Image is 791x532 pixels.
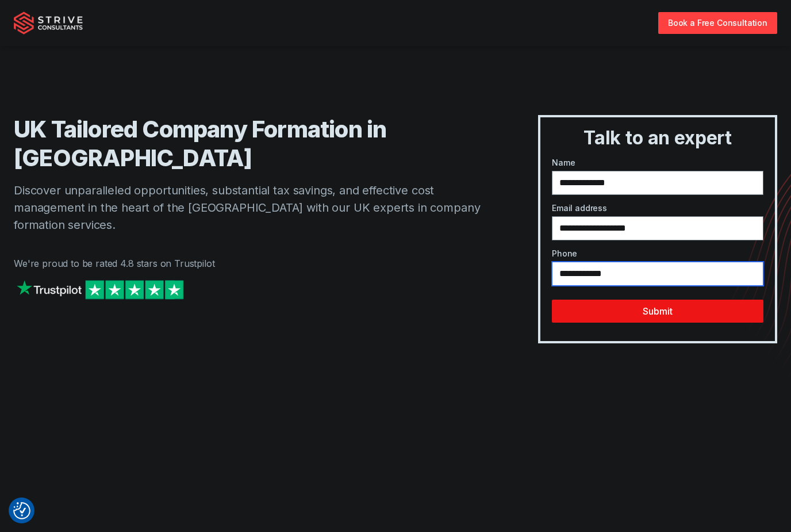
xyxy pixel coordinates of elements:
p: We're proud to be rated 4.8 stars on Trustpilot [14,257,492,270]
h3: Talk to an expert [545,127,770,150]
img: Revisit consent button [13,502,30,519]
label: Name [552,156,763,169]
img: Strive Consultants [14,12,83,35]
a: Book a Free Consultation [658,12,777,33]
label: Phone [552,247,763,259]
img: Strive on Trustpilot [14,277,186,302]
p: Discover unparalleled opportunities, substantial tax savings, and effective cost management in th... [14,182,492,234]
label: Email address [552,202,763,214]
h1: UK Tailored Company Formation in [GEOGRAPHIC_DATA] [14,115,492,173]
button: Submit [552,300,763,323]
button: Consent Preferences [13,502,30,519]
